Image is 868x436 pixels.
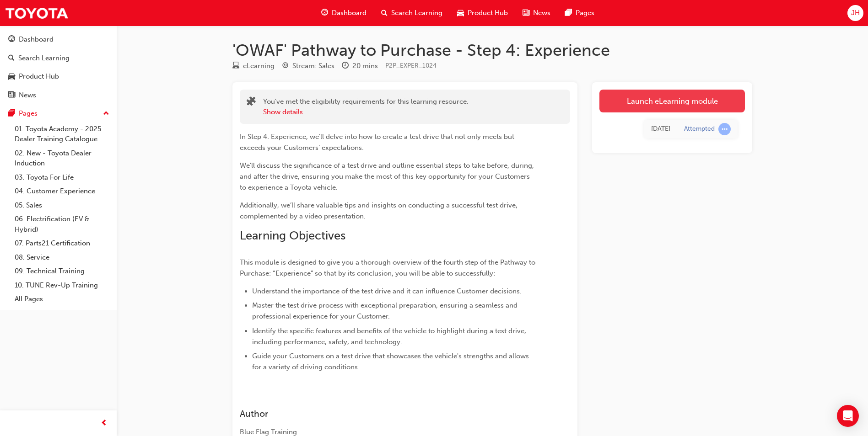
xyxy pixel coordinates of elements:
span: We’ll discuss the significance of a test drive and outline essential steps to take before, during... [240,161,536,191]
a: Launch eLearning module [599,90,745,112]
div: Stream: Sales [292,61,334,71]
span: learningResourceType_ELEARNING-icon [232,62,239,70]
span: Dashboard [332,8,367,18]
div: Search Learning [18,53,70,64]
span: learningRecordVerb_ATTEMPT-icon [718,123,731,135]
span: JH [851,8,860,18]
div: Type [232,60,275,72]
button: Pages [4,105,113,122]
span: Guide your Customers on a test drive that showcases the vehicle's strengths and allows for a vari... [252,352,531,371]
span: target-icon [282,62,289,70]
button: DashboardSearch LearningProduct HubNews [4,29,113,105]
a: 09. Technical Training [11,264,113,278]
div: Stream [282,60,334,72]
div: News [19,90,36,101]
span: news-icon [523,7,529,19]
h3: Author [240,409,537,419]
span: clock-icon [342,62,349,70]
a: 04. Customer Experience [11,184,113,198]
a: Dashboard [4,31,113,48]
div: Fri Apr 11 2025 10:37:20 GMT+1000 (Australian Eastern Standard Time) [651,124,670,134]
h1: 'OWAF' Pathway to Purchase - Step 4: Experience [232,40,752,60]
button: Show details [263,107,303,117]
span: Pages [576,8,594,18]
a: 07. Parts21 Certification [11,236,113,250]
div: Dashboard [19,34,54,45]
div: Duration [342,60,378,72]
a: 06. Electrification (EV & Hybrid) [11,212,113,236]
a: car-iconProduct Hub [450,4,515,22]
a: 01. Toyota Academy - 2025 Dealer Training Catalogue [11,122,113,146]
a: news-iconNews [515,4,558,22]
a: Search Learning [4,50,113,67]
div: 20 mins [352,61,378,71]
div: Pages [19,108,38,119]
span: This module is designed to give you a thorough overview of the fourth step of the Pathway to Purc... [240,258,537,277]
span: search-icon [8,54,15,63]
div: Attempted [684,125,715,133]
span: up-icon [103,108,109,120]
a: All Pages [11,292,113,306]
span: Identify the specific features and benefits of the vehicle to highlight during a test drive, incl... [252,327,528,346]
span: prev-icon [101,418,108,429]
span: Product Hub [468,8,508,18]
span: news-icon [8,91,15,100]
span: Learning Objectives [240,229,345,243]
a: guage-iconDashboard [314,4,374,22]
span: car-icon [457,7,464,19]
span: car-icon [8,73,15,81]
div: eLearning [243,61,275,71]
a: 03. Toyota For Life [11,170,113,185]
div: Product Hub [19,71,59,82]
a: Product Hub [4,68,113,85]
span: News [533,8,550,18]
span: pages-icon [8,110,15,118]
a: 10. TUNE Rev-Up Training [11,278,113,292]
span: Learning resource code [385,62,437,69]
span: Master the test drive process with exceptional preparation, ensuring a seamless and professional ... [252,301,519,320]
a: 08. Service [11,250,113,265]
span: guage-icon [8,36,15,44]
span: In Step 4: Experience, we’ll delve into how to create a test drive that not only meets but exceed... [240,133,516,152]
span: Search Learning [391,8,442,18]
div: You've met the eligibility requirements for this learning resource. [263,96,469,117]
a: News [4,87,113,104]
a: 05. Sales [11,198,113,213]
img: Trak [5,3,69,23]
a: search-iconSearch Learning [374,4,450,22]
a: 02. New - Toyota Dealer Induction [11,146,113,170]
span: puzzle-icon [247,97,256,108]
span: Understand the importance of the test drive and it can influence Customer decisions. [252,287,522,295]
span: pages-icon [565,7,572,19]
span: search-icon [381,7,388,19]
div: Open Intercom Messenger [837,405,859,427]
button: JH [847,5,863,21]
span: Additionally, we’ll share valuable tips and insights on conducting a successful test drive, compl... [240,201,519,220]
a: pages-iconPages [558,4,602,22]
span: guage-icon [321,7,328,19]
